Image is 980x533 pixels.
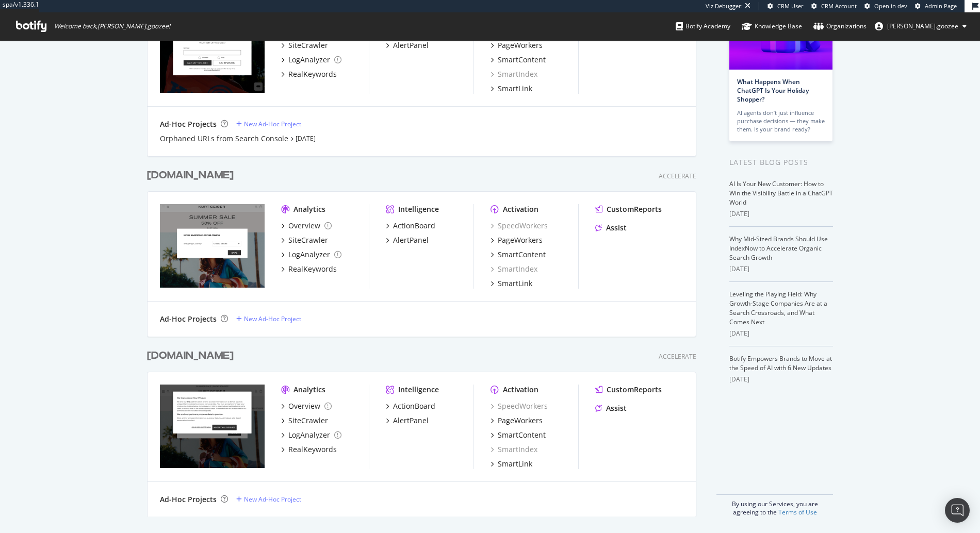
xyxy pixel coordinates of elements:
a: Organizations [813,12,867,40]
a: CustomReports [595,204,662,214]
div: Ad-Hoc Projects [160,314,217,324]
a: SiteCrawler [281,415,328,426]
div: [DATE] [729,329,833,338]
div: Knowledge Base [742,21,802,31]
div: Botify Academy [676,21,730,31]
a: Orphaned URLs from Search Console [160,134,288,144]
div: Accelerate [659,172,696,180]
a: LogAnalyzer [281,55,341,65]
div: Analytics [293,204,325,214]
div: Intelligence [398,385,439,395]
div: Activation [503,204,538,214]
div: Assist [606,403,627,413]
div: PageWorkers [498,415,543,426]
button: [PERSON_NAME].goozee [867,18,975,35]
a: Leveling the Playing Field: Why Growth-Stage Companies Are at a Search Crossroads, and What Comes... [729,290,827,326]
div: Intelligence [398,204,439,214]
div: Assist [606,223,627,233]
div: ActionBoard [393,221,435,231]
div: SmartLink [498,84,532,94]
a: CRM User [767,2,804,10]
a: Knowledge Base [742,12,802,40]
div: AlertPanel [393,235,429,245]
span: CRM User [777,2,804,10]
div: Latest Blog Posts [729,157,833,168]
a: Botify Empowers Brands to Move at the Speed of AI with 6 New Updates [729,354,832,372]
div: CustomReports [607,385,662,395]
div: Ad-Hoc Projects [160,494,217,505]
div: PageWorkers [498,40,543,51]
div: Overview [288,221,320,231]
div: [DOMAIN_NAME] [147,168,234,183]
a: LogAnalyzer [281,249,341,260]
div: [DATE] [729,375,833,384]
div: SmartLink [498,278,532,289]
a: SmartIndex [491,444,537,455]
a: SmartIndex [491,264,537,274]
a: RealKeywords [281,69,337,79]
div: SmartContent [498,55,546,65]
a: AI Is Your New Customer: How to Win the Visibility Battle in a ChatGPT World [729,179,833,207]
a: New Ad-Hoc Project [236,495,301,504]
span: Open in dev [874,2,907,10]
a: RealKeywords [281,264,337,274]
div: SmartContent [498,430,546,440]
div: Viz Debugger: [706,2,743,10]
div: SmartContent [498,249,546,260]
div: Analytics [293,385,325,395]
a: SmartContent [491,55,546,65]
div: RealKeywords [288,444,337,455]
div: Overview [288,401,320,411]
div: New Ad-Hoc Project [244,495,301,504]
a: Terms of Use [778,508,817,517]
div: New Ad-Hoc Project [244,314,301,323]
a: Admin Page [915,2,957,10]
a: What Happens When ChatGPT Is Your Holiday Shopper? [737,77,809,104]
a: PageWorkers [491,235,543,245]
div: Open Intercom Messenger [945,498,970,523]
a: PageWorkers [491,40,543,51]
a: CustomReports [595,385,662,395]
a: Open in dev [864,2,907,10]
div: [DATE] [729,209,833,219]
a: New Ad-Hoc Project [236,314,301,323]
div: Accelerate [659,352,696,361]
a: SmartLink [491,84,532,94]
img: https://www.kurtgeiger.mx/ [160,204,265,288]
a: AlertPanel [386,40,429,51]
div: LogAnalyzer [288,55,330,65]
div: [DATE] [729,264,833,274]
div: By using our Services, you are agreeing to the [716,494,833,517]
a: SmartIndex [491,69,537,79]
div: LogAnalyzer [288,430,330,440]
a: PageWorkers [491,415,543,426]
a: SmartLink [491,459,532,469]
div: [DOMAIN_NAME] [147,348,234,363]
a: Why Mid-Sized Brands Should Use IndexNow to Accelerate Organic Search Growth [729,235,828,262]
div: SpeedWorkers [491,221,548,231]
a: SiteCrawler [281,40,328,51]
div: SiteCrawler [288,40,328,51]
div: CustomReports [607,204,662,214]
div: LogAnalyzer [288,249,330,260]
div: RealKeywords [288,264,337,274]
div: SmartLink [498,459,532,469]
a: CRM Account [811,2,857,10]
a: SpeedWorkers [491,401,548,411]
a: ActionBoard [386,221,435,231]
span: CRM Account [821,2,857,10]
a: Overview [281,401,332,411]
span: Admin Page [925,2,957,10]
div: PageWorkers [498,235,543,245]
div: AlertPanel [393,40,429,51]
a: RealKeywords [281,444,337,455]
a: LogAnalyzer [281,430,341,440]
div: RealKeywords [288,69,337,79]
div: AI agents don’t just influence purchase decisions — they make them. Is your brand ready? [737,109,825,134]
img: www.kurtgeiger.com [160,385,265,468]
